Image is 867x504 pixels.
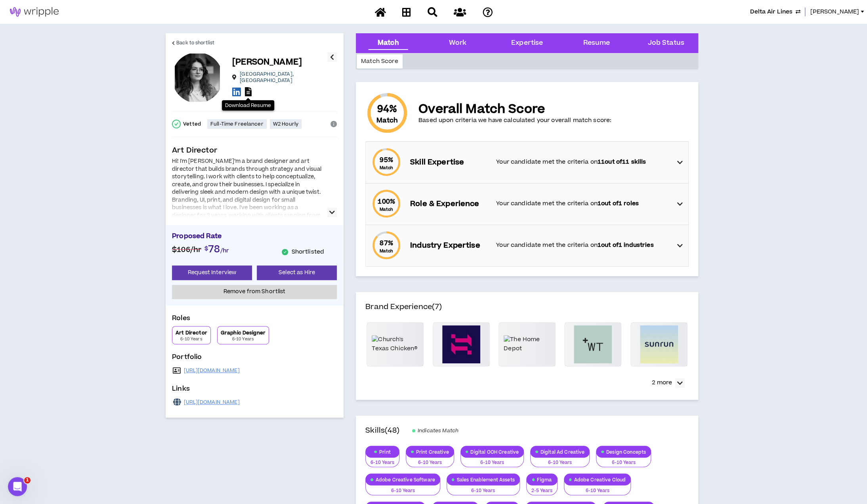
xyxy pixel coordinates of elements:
[370,487,435,494] p: 6-10 Years
[172,384,337,397] p: Links
[380,239,393,248] span: 87 %
[527,477,557,483] p: Figma
[406,452,454,468] button: 6-10 Years
[564,477,630,483] p: Adobe Creative Cloud
[411,459,449,466] p: 6-10 Years
[357,54,403,69] div: Match Score
[447,477,519,483] p: Sales Enablement Assets
[418,102,611,116] p: Overall Match Score
[598,241,654,249] strong: 1 out of 1 industries
[504,335,550,353] img: The Home Depot
[377,103,397,116] span: 94 %
[378,38,399,48] div: Match
[598,199,639,208] strong: 1 out of 1 roles
[466,459,519,466] p: 6-10 Years
[598,158,646,166] strong: 11 out of 11 skills
[406,449,454,455] p: Print Creative
[648,376,689,390] button: 2 more
[225,102,271,109] p: Download Resume
[232,336,254,342] p: 6-10 Years
[273,121,298,127] p: W2 Hourly
[531,449,589,455] p: Digital Ad Creative
[496,199,669,208] p: Your candidate met the criteria on
[172,244,201,255] span: $106 /hr
[380,206,393,212] small: Match
[378,197,395,206] span: 100 %
[365,302,689,322] h4: Brand Experience (7)
[208,242,220,256] span: 78
[365,425,399,436] h4: Skills (48)
[810,8,859,16] span: [PERSON_NAME]
[410,240,488,251] p: Industry Expertise
[172,145,337,156] p: Art Director
[172,52,223,103] div: Laura G.
[380,165,393,171] small: Match
[449,38,467,48] div: Work
[172,120,181,128] span: check-circle
[418,428,458,434] span: Indicates Match
[569,487,626,494] p: 6-10 Years
[366,142,688,183] div: 95%MatchSkill ExpertiseYour candidate met the criteria on11out of11 skills
[452,487,515,494] p: 6-10 Years
[366,183,688,225] div: 100%MatchRole & ExperienceYour candidate met the criteria on1out of1 roles
[380,248,393,254] small: Match
[365,452,399,468] button: 6-10 Years
[8,477,27,496] iframe: Intercom live chat
[204,244,208,253] span: $
[535,459,584,466] p: 6-10 Years
[172,285,337,300] button: Remove from Shortlist
[172,231,337,243] p: Proposed Rate
[184,367,240,374] a: [URL][DOMAIN_NAME]
[172,352,337,365] p: Portfolio
[601,459,646,466] p: 6-10 Years
[232,57,302,68] p: [PERSON_NAME]
[282,249,288,255] span: check-circle
[496,158,669,166] p: Your candidate met the criteria on
[410,157,488,168] p: Skill Expertise
[583,38,610,48] div: Resume
[365,481,440,496] button: 6-10 Years
[291,248,324,256] p: Shortlisted
[461,449,523,455] p: Digital OOH Creative
[526,481,558,496] button: 2-5 Years
[220,246,229,255] span: /hr
[447,481,520,496] button: 6-10 Years
[530,452,590,468] button: 6-10 Years
[176,330,207,336] p: Art Director
[460,452,524,468] button: 6-10 Years
[24,477,31,483] span: 1
[372,335,418,353] img: Church's Texas Chicken®
[418,116,611,124] p: Based upon criteria we have calculated your overall match score:
[652,378,672,387] p: 2 more
[184,399,240,405] a: [URL][DOMAIN_NAME]
[750,8,800,16] button: Delta Air Lines
[240,71,327,84] p: [GEOGRAPHIC_DATA] , [GEOGRAPHIC_DATA]
[183,121,201,127] p: Vetted
[596,449,651,455] p: Design Concepts
[647,38,684,48] div: Job Status
[366,477,440,483] p: Adobe Creative Software
[376,116,398,125] small: Match
[180,336,202,342] p: 6-10 Years
[176,39,214,47] span: Back to shortlist
[380,155,393,165] span: 95 %
[496,241,669,250] p: Your candidate met the criteria on
[172,313,337,326] p: Roles
[564,481,631,496] button: 6-10 Years
[531,487,552,494] p: 2-5 Years
[257,265,337,280] button: Select as Hire
[172,158,323,235] div: Hi! I'm [PERSON_NAME]’m a brand designer and art director that builds brands through strategy and...
[410,199,488,210] p: Role & Experience
[172,33,214,52] a: Back to shortlist
[574,325,612,363] img: Wunderman Thompson Apps
[750,8,792,16] span: Delta Air Lines
[366,449,399,455] p: Print
[210,121,264,127] p: Full-Time Freelancer
[640,325,678,363] img: Sunrun
[172,265,252,280] button: Request Interview
[596,452,651,468] button: 6-10 Years
[366,225,688,266] div: 87%MatchIndustry ExpertiseYour candidate met the criteria on1out of1 industries
[511,38,543,48] div: Expertise
[370,459,394,466] p: 6-10 Years
[330,121,337,127] span: info-circle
